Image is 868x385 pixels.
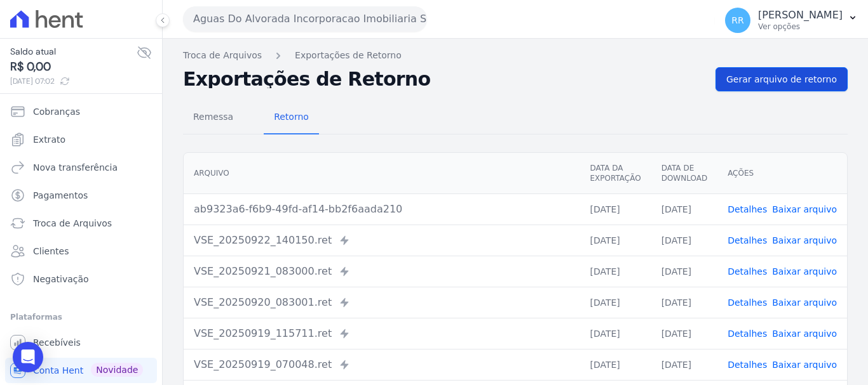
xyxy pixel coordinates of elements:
a: Detalhes [728,235,767,245]
a: Detalhes [728,204,767,214]
span: R$ 0,00 [10,58,137,75]
a: Pagamentos [5,183,157,208]
td: [DATE] [651,287,717,318]
div: VSE_20250920_083001.ret [194,295,569,310]
div: ab9323a6-f6b9-49fd-af14-bb2f6aada210 [194,202,569,217]
button: RR [PERSON_NAME] Ver opções [715,3,868,38]
a: Baixar arquivo [772,235,837,245]
span: Clientes [33,245,69,258]
a: Exportações de Retorno [295,49,402,62]
td: [DATE] [580,349,651,380]
span: Saldo atual [10,45,137,58]
p: Ver opções [758,22,843,32]
span: Recebíveis [33,336,81,349]
p: [PERSON_NAME] [758,9,843,22]
span: Remessa [186,104,241,129]
div: VSE_20250919_070048.ret [194,357,569,372]
th: Ações [717,153,847,194]
a: Baixar arquivo [772,297,837,308]
a: Baixar arquivo [772,329,837,339]
span: Nova transferência [33,161,118,174]
nav: Breadcrumb [183,49,848,62]
a: Conta Hent Novidade [5,358,157,383]
td: [DATE] [651,225,717,256]
span: [DATE] 07:02 [10,75,137,87]
th: Data de Download [651,153,717,194]
td: [DATE] [580,225,651,256]
span: Cobranças [33,105,80,118]
a: Troca de Arquivos [5,211,157,236]
a: Extrato [5,127,157,152]
button: Aguas Do Alvorada Incorporacao Imobiliaria SPE LTDA [183,6,427,32]
span: Conta Hent [33,364,83,377]
a: Recebíveis [5,330,157,355]
div: VSE_20250919_115711.ret [194,326,569,341]
span: Troca de Arquivos [33,217,112,230]
td: [DATE] [580,193,651,225]
a: Cobranças [5,99,157,124]
a: Gerar arquivo de retorno [715,67,848,91]
a: Remessa [183,101,243,134]
span: RR [731,16,743,25]
a: Baixar arquivo [772,360,837,370]
td: [DATE] [651,193,717,225]
a: Detalhes [728,266,767,277]
span: Gerar arquivo de retorno [726,73,837,86]
a: Negativação [5,266,157,292]
td: [DATE] [651,349,717,380]
a: Detalhes [728,329,767,339]
a: Baixar arquivo [772,204,837,214]
h2: Exportações de Retorno [183,70,705,88]
a: Detalhes [728,360,767,370]
span: Pagamentos [33,189,88,202]
td: [DATE] [651,318,717,349]
a: Retorno [264,101,319,134]
td: [DATE] [580,287,651,318]
a: Nova transferência [5,155,157,180]
a: Troca de Arquivos [183,49,262,62]
span: Retorno [266,104,316,129]
td: [DATE] [580,318,651,349]
a: Baixar arquivo [772,266,837,277]
div: VSE_20250921_083000.ret [194,264,569,279]
th: Arquivo [184,153,580,194]
span: Negativação [33,273,89,285]
div: VSE_20250922_140150.ret [194,233,569,248]
td: [DATE] [651,256,717,287]
div: Open Intercom Messenger [13,342,43,372]
a: Detalhes [728,297,767,308]
span: Extrato [33,133,65,146]
div: Plataformas [10,310,152,325]
th: Data da Exportação [580,153,651,194]
span: Novidade [91,363,143,377]
td: [DATE] [580,256,651,287]
a: Clientes [5,238,157,264]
